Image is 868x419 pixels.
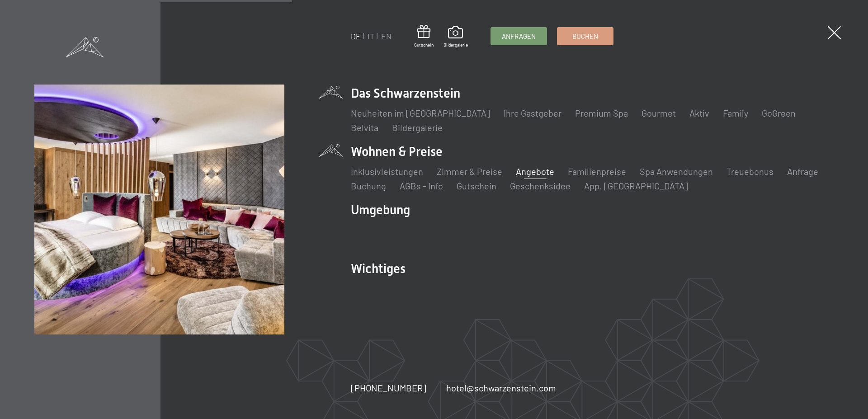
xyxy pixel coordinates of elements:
a: Aktiv [689,108,709,118]
span: Buchen [572,32,598,41]
a: GoGreen [762,108,796,118]
a: Gutschein [457,180,496,191]
a: App. [GEOGRAPHIC_DATA] [584,180,688,191]
a: Gourmet [642,108,676,118]
a: Inklusivleistungen [351,166,423,177]
a: Spa Anwendungen [640,166,713,177]
a: hotel@schwarzenstein.com [446,381,556,394]
a: Bildergalerie [392,122,443,133]
a: Neuheiten im [GEOGRAPHIC_DATA] [351,108,490,118]
a: IT [368,31,374,41]
span: Gutschein [414,42,434,48]
a: AGBs - Info [400,180,443,191]
a: DE [351,31,361,41]
a: Ihre Gastgeber [504,108,561,118]
a: EN [381,31,392,41]
a: Buchung [351,180,386,191]
a: [PHONE_NUMBER] [351,381,426,394]
a: Premium Spa [575,108,628,118]
a: Bildergalerie [443,26,468,48]
a: Familienpreise [568,166,626,177]
a: Gutschein [414,25,434,48]
a: Zimmer & Preise [437,166,502,177]
a: Geschenksidee [510,180,571,191]
a: Angebote [516,166,554,177]
a: Anfrage [787,166,818,177]
a: Belvita [351,122,378,133]
span: Anfragen [502,32,536,41]
a: Treuebonus [726,166,774,177]
a: Anfragen [491,28,547,45]
span: Bildergalerie [443,42,468,48]
a: Buchen [557,28,613,45]
a: Family [723,108,748,118]
span: [PHONE_NUMBER] [351,382,426,393]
